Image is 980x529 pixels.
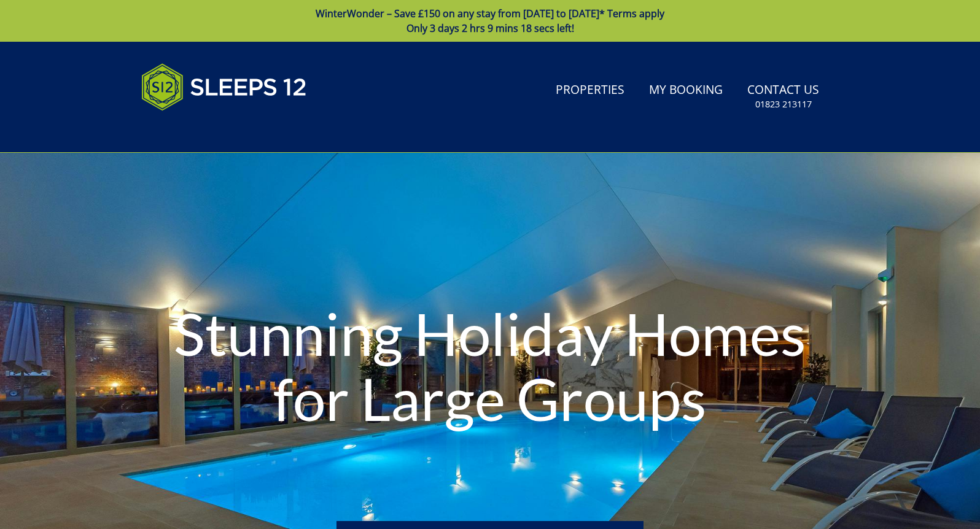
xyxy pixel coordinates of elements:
[135,125,264,136] iframe: Customer reviews powered by Trustpilot
[755,98,812,110] small: 01823 213117
[644,77,728,104] a: My Booking
[551,77,629,104] a: Properties
[147,276,833,455] h1: Stunning Holiday Homes for Large Groups
[141,56,307,118] img: Sleeps 12
[406,21,574,35] span: Only 3 days 2 hrs 9 mins 18 secs left!
[742,77,824,117] a: Contact Us01823 213117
